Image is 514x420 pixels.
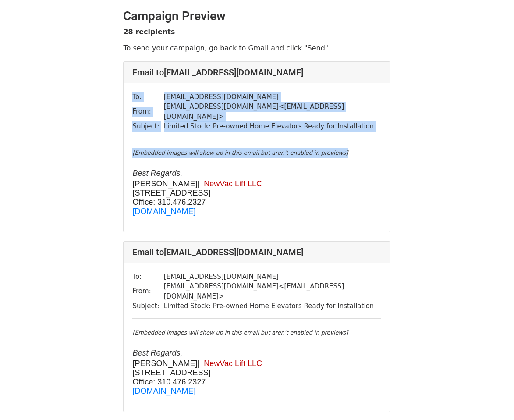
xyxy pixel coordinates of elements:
[470,378,514,420] iframe: Chat Widget
[164,92,382,102] td: [EMAIL_ADDRESS][DOMAIN_NAME]
[132,169,182,178] font: B
[132,272,163,282] td: To:
[132,207,195,216] a: [DOMAIN_NAME]
[132,189,210,197] span: [STREET_ADDRESS]
[132,349,182,357] font: B
[132,359,197,368] span: [PERSON_NAME]
[123,28,175,36] strong: 28 recipients
[132,329,348,336] em: [Embedded images will show up in this email but aren't enabled in previews]
[132,327,381,338] div: ​
[132,247,381,257] h4: Email to [EMAIL_ADDRESS][DOMAIN_NAME]
[164,102,382,121] td: [EMAIL_ADDRESS][DOMAIN_NAME] < [EMAIL_ADDRESS][DOMAIN_NAME] >
[198,179,200,188] span: |
[132,301,163,311] td: Subject:
[164,272,382,282] td: [EMAIL_ADDRESS][DOMAIN_NAME]
[138,349,183,357] span: ​est Regards,
[132,198,206,206] font: Office: 310.476.2327
[132,92,163,102] td: To:
[123,9,390,24] h2: Campaign Preview
[132,67,381,78] h4: Email to [EMAIL_ADDRESS][DOMAIN_NAME]
[164,281,382,301] td: [EMAIL_ADDRESS][DOMAIN_NAME] < [EMAIL_ADDRESS][DOMAIN_NAME] >
[204,179,262,188] span: NewVac Lift LLC
[132,102,163,121] td: From:
[132,121,163,132] td: Subject:
[132,387,195,395] a: [DOMAIN_NAME]
[132,148,381,158] div: ​
[132,149,348,156] em: [Embedded images will show up in this email but aren't enabled in previews]
[132,377,206,386] font: Office: 310.476.2327
[204,359,262,368] span: NewVac Lift LLC
[132,368,210,377] span: [STREET_ADDRESS]
[138,169,183,178] span: ​est Regards,
[164,121,382,132] td: Limited Stock: Pre-owned Home Elevators Ready for Installation
[132,281,163,301] td: From:
[132,179,197,188] span: [PERSON_NAME]
[164,301,382,311] td: Limited Stock: Pre-owned Home Elevators Ready for Installation
[123,43,390,53] p: To send your campaign, go back to Gmail and click "Send".
[198,359,200,368] span: |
